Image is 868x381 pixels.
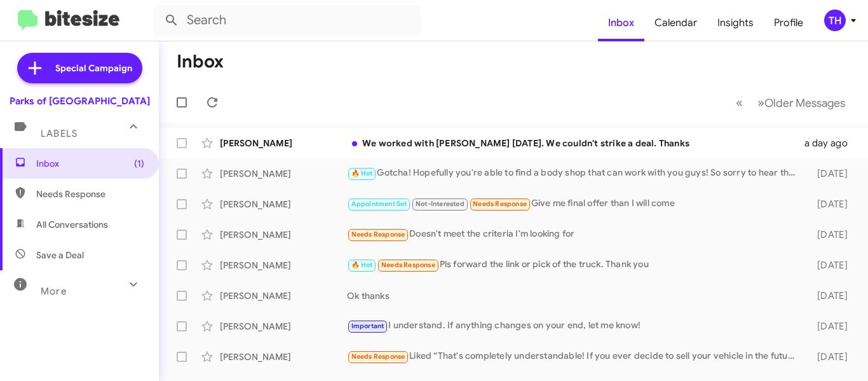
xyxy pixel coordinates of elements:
[804,320,858,333] div: [DATE]
[36,249,84,261] span: Save a Deal
[347,258,804,272] div: Pls forward the link or pick of the truck. Thank you
[598,4,644,41] a: Inbox
[347,349,804,364] div: Liked “That's completely understandable! If you ever decide to sell your vehicle in the future, l...
[736,95,743,111] span: «
[17,53,142,83] a: Special Campaign
[416,200,465,208] span: Not-Interested
[347,227,804,242] div: Doesn't meet the criteria I'm looking for
[804,167,858,180] div: [DATE]
[220,289,347,302] div: [PERSON_NAME]
[220,350,347,363] div: [PERSON_NAME]
[473,200,527,208] span: Needs Response
[154,5,421,36] input: Search
[804,259,858,272] div: [DATE]
[707,4,764,41] a: Insights
[757,95,764,111] span: »
[804,137,858,149] div: a day ago
[351,169,373,177] span: 🔥 Hot
[351,322,384,330] span: Important
[220,320,347,333] div: [PERSON_NAME]
[220,259,347,272] div: [PERSON_NAME]
[804,350,858,363] div: [DATE]
[220,167,347,180] div: [PERSON_NAME]
[177,52,224,72] h1: Inbox
[764,4,813,41] a: Profile
[351,352,405,361] span: Needs Response
[351,261,373,269] span: 🔥 Hot
[36,157,144,170] span: Inbox
[347,166,804,181] div: Gotcha! Hopefully you're able to find a body shop that can work with you guys! So sorry to hear t...
[41,128,78,139] span: Labels
[728,90,750,116] button: Previous
[729,90,853,116] nav: Page navigation example
[36,188,144,200] span: Needs Response
[351,200,407,208] span: Appointment Set
[381,261,435,269] span: Needs Response
[220,137,347,149] div: [PERSON_NAME]
[220,198,347,211] div: [PERSON_NAME]
[347,197,804,211] div: Give me final offer than I will come
[55,62,132,74] span: Special Campaign
[347,289,804,302] div: Ok thanks
[351,230,405,239] span: Needs Response
[41,286,67,297] span: More
[824,10,846,31] div: TH
[220,228,347,241] div: [PERSON_NAME]
[347,137,804,149] div: We worked with [PERSON_NAME] [DATE]. We couldn't strike a deal. Thanks
[764,96,845,110] span: Older Messages
[813,10,854,31] button: TH
[10,95,150,107] div: Parks of [GEOGRAPHIC_DATA]
[347,319,804,333] div: I understand. If anything changes on your end, let me know!
[804,198,858,211] div: [DATE]
[804,289,858,302] div: [DATE]
[134,157,144,170] span: (1)
[644,4,707,41] a: Calendar
[750,90,853,116] button: Next
[804,228,858,241] div: [DATE]
[36,218,108,231] span: All Conversations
